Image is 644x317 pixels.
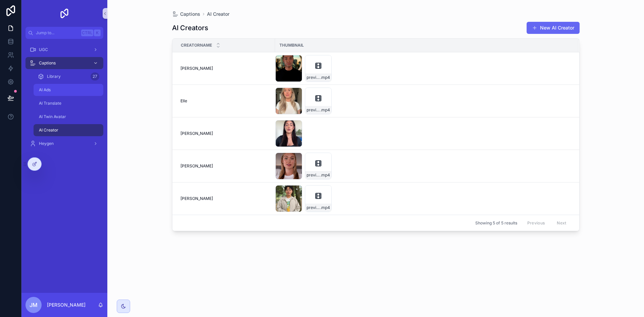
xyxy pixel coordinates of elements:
span: preview [307,205,320,210]
span: CreatorName [181,43,212,48]
h1: AI Creators [172,23,208,33]
a: Library27 [34,70,103,83]
a: Captions [25,57,103,69]
span: Elle [180,98,187,104]
span: Jump to... [36,30,78,36]
a: AI Creator [34,124,103,136]
span: Heygen [39,141,54,146]
button: New AI Creator [527,22,580,34]
a: [PERSON_NAME] [180,196,271,201]
span: Thumbnail [279,43,304,48]
img: App logo [59,8,70,19]
a: AI Creator [207,11,229,17]
div: 27 [91,72,99,81]
a: AI Ads [34,84,103,96]
a: [PERSON_NAME] [180,163,271,169]
span: [PERSON_NAME] [180,163,213,169]
span: JM [30,301,38,309]
a: preview.mp4 [275,88,571,114]
a: AI Translate [34,97,103,109]
span: preview [307,107,320,113]
span: [PERSON_NAME] [180,196,213,201]
span: Library [47,74,61,79]
span: UGC [39,47,48,52]
a: [PERSON_NAME] [180,131,271,136]
span: preview [307,75,320,80]
span: Showing 5 of 5 results [475,220,517,226]
span: .mp4 [320,205,330,210]
p: [PERSON_NAME] [47,302,86,308]
a: AI Twin Avatar [34,111,103,123]
a: Heygen [25,138,103,150]
span: [PERSON_NAME] [180,66,213,71]
span: .mp4 [320,75,330,80]
span: Ctrl [81,30,93,36]
span: AI Ads [39,87,51,93]
button: Jump to...CtrlK [25,27,103,39]
span: AI Translate [39,101,61,106]
a: preview.mp4 [275,153,571,179]
span: AI Twin Avatar [39,114,66,119]
span: preview [307,172,320,178]
a: UGC [25,44,103,56]
a: [PERSON_NAME] [180,66,271,71]
span: .mp4 [320,172,330,178]
a: Elle [180,98,271,104]
span: K [95,30,100,36]
a: Captions [172,11,200,17]
span: .mp4 [320,107,330,113]
span: Captions [39,60,56,66]
span: [PERSON_NAME] [180,131,213,136]
div: scrollable content [21,39,107,158]
a: preview.mp4 [275,185,571,212]
a: preview.mp4 [275,55,571,82]
span: Captions [180,11,200,17]
span: AI Creator [39,127,58,133]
